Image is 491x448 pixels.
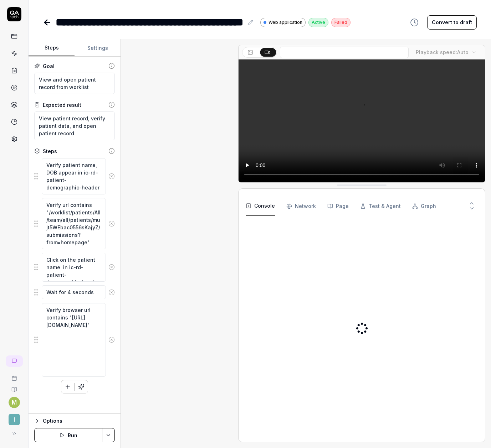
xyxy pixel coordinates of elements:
[75,40,121,57] button: Settings
[416,48,469,56] div: Playback speed:
[406,15,423,30] button: View version history
[260,17,306,27] a: Web application
[34,158,115,195] div: Suggestions
[9,414,20,425] span: I
[3,381,25,392] a: Documentation
[43,417,115,425] div: Options
[29,40,75,57] button: Steps
[106,169,117,183] button: Remove step
[34,198,115,250] div: Suggestions
[106,217,117,231] button: Remove step
[3,408,25,427] button: I
[268,19,302,26] span: Web application
[9,397,20,408] button: M
[3,370,25,381] a: Book a call with us
[106,285,117,299] button: Remove step
[34,285,115,300] div: Suggestions
[43,101,81,109] div: Expected result
[34,428,102,442] button: Run
[34,303,115,377] div: Suggestions
[331,18,351,27] div: Failed
[308,18,328,27] div: Active
[360,196,401,216] button: Test & Agent
[106,260,117,274] button: Remove step
[43,147,57,155] div: Steps
[34,252,115,282] div: Suggestions
[412,196,436,216] button: Graph
[106,333,117,347] button: Remove step
[286,196,316,216] button: Network
[6,355,23,367] a: New conversation
[246,196,275,216] button: Console
[427,15,477,30] button: Convert to draft
[327,196,349,216] button: Page
[34,417,115,425] button: Options
[43,62,55,70] div: Goal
